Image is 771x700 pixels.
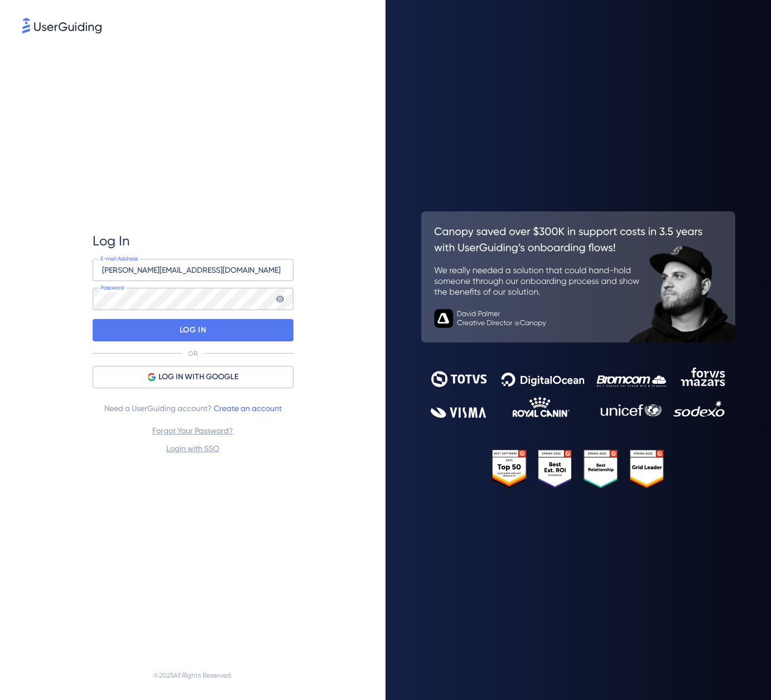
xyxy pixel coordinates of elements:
[104,402,282,415] span: Need a UserGuiding account?
[214,404,282,413] a: Create an account
[93,259,293,281] input: example@company.com
[431,368,726,418] img: 9302ce2ac39453076f5bc0f2f2ca889b.svg
[492,450,665,489] img: 25303e33045975176eb484905ab012ff.svg
[188,349,197,358] p: OR
[158,370,238,384] span: LOG IN WITH GOOGLE
[152,426,233,435] a: Forgot Your Password?
[93,232,130,250] span: Log In
[180,321,206,339] p: LOG IN
[166,444,219,453] a: Login with SSO
[421,211,735,342] img: 26c0aa7c25a843aed4baddd2b5e0fa68.svg
[22,18,102,33] img: 8faab4ba6bc7696a72372aa768b0286c.svg
[153,669,233,682] span: © 2025 All Rights Reserved.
